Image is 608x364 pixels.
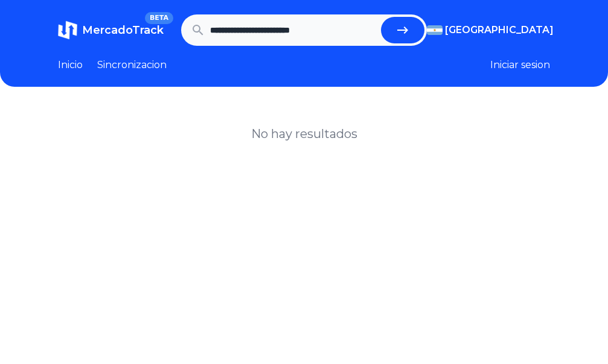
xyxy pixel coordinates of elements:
img: Argentina [427,25,443,35]
a: Sincronizacion [97,58,167,72]
img: MercadoTrack [58,20,77,40]
a: MercadoTrackBETA [58,20,164,40]
button: [GEOGRAPHIC_DATA] [427,23,550,37]
span: [GEOGRAPHIC_DATA] [445,23,554,37]
a: Inicio [58,58,83,72]
span: MercadoTrack [82,24,164,37]
span: BETA [145,12,173,24]
button: Iniciar sesion [490,58,550,72]
h1: No hay resultados [251,125,357,142]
